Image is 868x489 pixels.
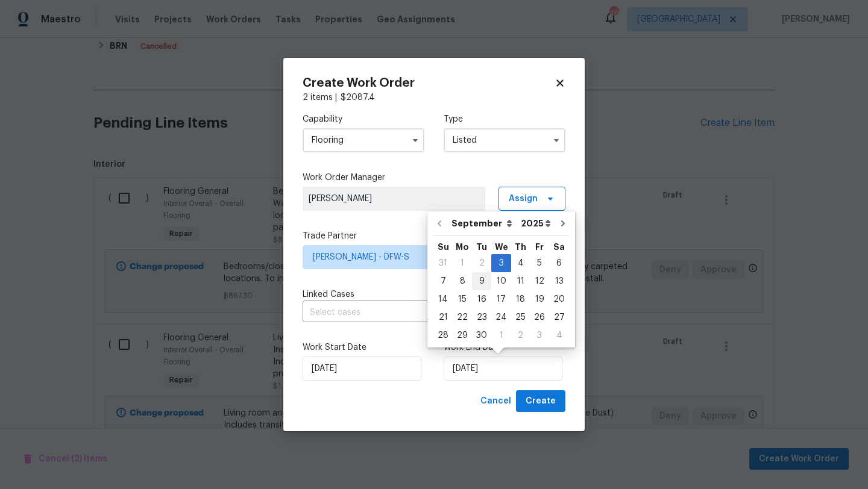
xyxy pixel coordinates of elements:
div: 2 [511,327,530,344]
label: Capability [303,113,424,125]
button: Go to next month [554,211,572,235]
div: 5 [530,255,549,272]
div: 12 [530,273,549,290]
div: Fri Sep 12 2025 [530,272,549,290]
input: Select cases [303,304,532,322]
span: Cancel [480,394,511,409]
div: 2 [472,255,491,272]
button: Show options [408,133,423,148]
div: 1 [491,327,511,344]
div: 3 [530,327,549,344]
abbr: Tuesday [476,243,487,251]
div: Wed Oct 01 2025 [491,326,511,344]
select: Month [448,214,518,232]
div: Thu Sep 11 2025 [511,272,530,290]
div: Thu Sep 25 2025 [511,308,530,326]
div: Sun Sep 21 2025 [433,308,453,326]
abbr: Saturday [553,243,565,251]
div: 17 [491,291,511,308]
button: Show options [549,133,564,148]
button: Go to previous month [430,211,448,235]
div: Wed Sep 10 2025 [491,272,511,290]
span: Assign [509,193,538,205]
div: Tue Sep 16 2025 [472,290,491,308]
div: 26 [530,309,549,326]
div: 31 [433,255,453,272]
abbr: Thursday [515,243,526,251]
div: Tue Sep 30 2025 [472,326,491,344]
span: Create [526,394,556,409]
div: 2 items | [303,92,565,104]
div: 29 [453,327,472,344]
div: 20 [549,291,569,308]
div: Sat Sep 27 2025 [549,308,569,326]
div: 28 [433,327,453,344]
input: Select... [444,128,565,152]
div: Tue Sep 09 2025 [472,272,491,290]
div: 30 [472,327,491,344]
div: 4 [511,255,530,272]
div: Fri Sep 19 2025 [530,290,549,308]
div: 16 [472,291,491,308]
div: Sun Sep 07 2025 [433,272,453,290]
div: Sat Sep 13 2025 [549,272,569,290]
div: Sat Oct 04 2025 [549,326,569,344]
div: 7 [433,273,453,290]
div: 8 [453,273,472,290]
div: 22 [453,309,472,326]
div: Tue Sep 02 2025 [472,254,491,272]
div: Sun Aug 31 2025 [433,254,453,272]
div: 11 [511,273,530,290]
div: 1 [453,255,472,272]
label: Work Start Date [303,341,424,354]
div: 4 [549,327,569,344]
div: 24 [491,309,511,326]
div: Tue Sep 23 2025 [472,308,491,326]
div: Wed Sep 03 2025 [491,254,511,272]
h2: Create Work Order [303,77,555,89]
div: 6 [549,255,569,272]
div: 27 [549,309,569,326]
div: 15 [453,291,472,308]
div: Sun Sep 14 2025 [433,290,453,308]
div: Sat Sep 06 2025 [549,254,569,272]
div: Wed Sep 17 2025 [491,290,511,308]
select: Year [518,214,554,232]
div: 10 [491,273,511,290]
div: Sun Sep 28 2025 [433,326,453,344]
div: 25 [511,309,530,326]
input: M/D/YYYY [444,357,562,381]
label: Work Order Manager [303,172,565,184]
span: $ 2087.4 [341,93,375,102]
div: 9 [472,273,491,290]
div: 13 [549,273,569,290]
label: Type [444,113,565,125]
div: Thu Oct 02 2025 [511,326,530,344]
button: Create [516,390,565,413]
div: Mon Sep 01 2025 [453,254,472,272]
div: 14 [433,291,453,308]
label: Trade Partner [303,230,565,242]
abbr: Wednesday [495,243,508,251]
div: Fri Oct 03 2025 [530,326,549,344]
div: Mon Sep 29 2025 [453,326,472,344]
div: Mon Sep 15 2025 [453,290,472,308]
div: 23 [472,309,491,326]
div: Wed Sep 24 2025 [491,308,511,326]
div: Fri Sep 26 2025 [530,308,549,326]
input: M/D/YYYY [303,357,421,381]
div: Mon Sep 22 2025 [453,308,472,326]
input: Select... [303,128,424,152]
div: 18 [511,291,530,308]
span: Linked Cases [303,288,354,301]
abbr: Friday [535,243,544,251]
div: Thu Sep 18 2025 [511,290,530,308]
span: [PERSON_NAME] [309,193,479,205]
div: 21 [433,309,453,326]
div: Sat Sep 20 2025 [549,290,569,308]
div: Fri Sep 05 2025 [530,254,549,272]
div: 3 [491,255,511,272]
div: Mon Sep 08 2025 [453,272,472,290]
span: [PERSON_NAME] - DFW-S [313,251,538,263]
div: 19 [530,291,549,308]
